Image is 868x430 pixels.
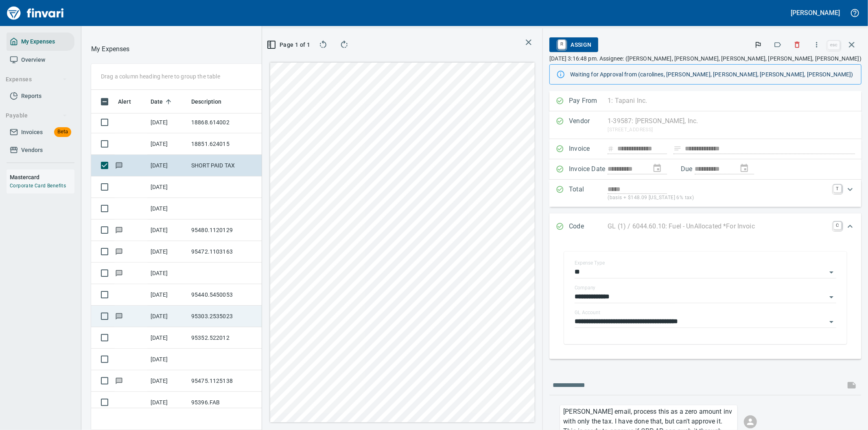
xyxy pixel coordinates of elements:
span: Overview [21,55,45,65]
td: 95396.FAB [188,392,261,413]
p: (basis + $148.09 [US_STATE] 6% tax) [608,194,829,202]
span: My Expenses [21,37,55,47]
p: GL (1) / 6044.60.10: Fuel - UnAllocated *For Invoic [608,222,755,231]
span: Beta [54,127,71,137]
td: 95472.1103163 [188,241,261,263]
span: Date [151,97,174,106]
span: Page 1 of 1 [272,40,307,50]
td: [DATE] [147,241,188,263]
td: SHORT PAID TAX [188,155,261,176]
span: Has messages [115,163,123,168]
td: 95440.5450053 [188,284,261,306]
span: This records your message into the invoice and notifies anyone mentioned [842,376,861,395]
div: Expand [549,180,861,207]
a: My Expenses [7,33,74,51]
a: R [558,40,566,49]
td: [DATE] [147,284,188,306]
td: [DATE] [147,112,188,133]
td: 18851.624015 [188,133,261,155]
span: Date [151,97,163,106]
span: Has messages [115,227,123,232]
span: Description [191,97,222,106]
p: Drag a column heading here to group the table [101,72,220,80]
button: Discard [788,36,806,54]
div: Waiting for Approval from (carolines, [PERSON_NAME], [PERSON_NAME], [PERSON_NAME], [PERSON_NAME]) [570,67,855,82]
span: Payable [6,111,67,121]
div: Expand [549,213,861,240]
button: Payable [2,108,70,123]
p: [DATE] 3:16:48 pm. Assignee: ([PERSON_NAME], [PERSON_NAME], [PERSON_NAME], [PERSON_NAME], [PERSON... [549,54,861,63]
p: Code [569,222,608,232]
label: Expense Type [575,261,605,265]
td: [DATE] [147,133,188,155]
span: Assign [556,38,591,52]
span: Has messages [115,270,123,276]
td: 95303.2535023 [188,306,261,327]
span: Has messages [115,313,123,319]
td: [DATE] [147,370,188,392]
button: Flag [749,36,767,54]
span: Alert [118,97,142,106]
span: Vendors [21,145,43,155]
a: Vendors [7,141,74,159]
button: RAssign [549,37,598,52]
span: Has messages [115,378,123,383]
button: Open [826,291,837,303]
button: Page 1 of 1 [269,37,310,52]
td: 95475.1125138 [188,370,261,392]
span: Has messages [115,249,123,254]
button: Expenses [2,72,70,87]
p: My Expenses [91,44,130,54]
button: Open [826,267,837,278]
span: Alert [118,97,131,106]
td: [DATE] [147,306,188,327]
h6: Mastercard [10,173,74,182]
span: Description [191,97,232,106]
a: Overview [7,51,74,69]
a: InvoicesBeta [7,123,74,141]
td: 95480.1120129 [188,219,261,241]
a: C [833,222,842,230]
td: [DATE] [147,327,188,349]
a: Corporate Card Benefits [10,183,66,189]
td: [DATE] [147,176,188,198]
label: Company [575,285,596,290]
p: Total [569,185,608,202]
td: [DATE] [147,263,188,284]
span: Expenses [6,74,67,85]
span: Reports [21,91,42,101]
a: T [833,185,842,193]
td: 95352.522012 [188,327,261,349]
td: [DATE] [147,155,188,176]
td: [DATE] [147,198,188,219]
nav: breadcrumb [91,44,130,54]
span: Invoices [21,127,43,137]
button: Labels [769,36,787,54]
td: [DATE] [147,349,188,370]
label: GL Account [575,310,600,315]
a: esc [828,41,840,50]
button: More [808,36,826,54]
a: Reports [7,87,74,105]
td: 18868.614002 [188,112,261,133]
td: [DATE] [147,392,188,413]
button: [PERSON_NAME] [789,7,842,19]
td: [DATE] [147,219,188,241]
h5: [PERSON_NAME] [791,9,840,17]
div: Expand [549,240,861,359]
button: Open [826,316,837,328]
img: Finvari [5,3,66,23]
